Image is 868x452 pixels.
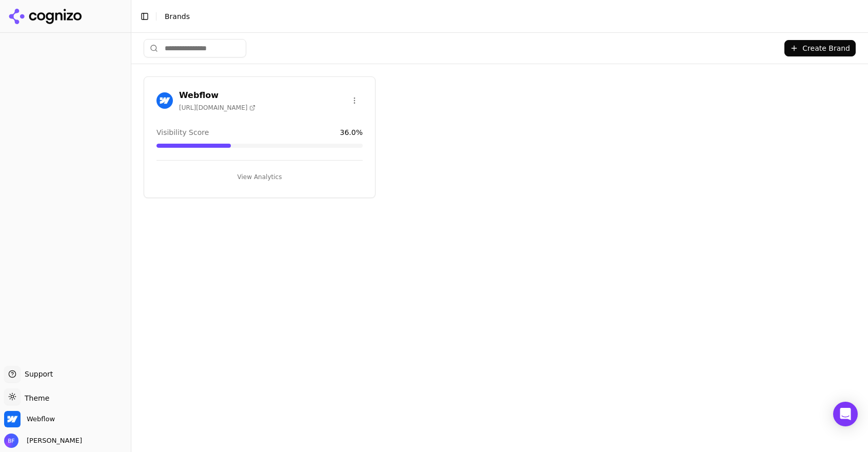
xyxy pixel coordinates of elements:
[156,169,363,185] button: View Analytics
[156,92,173,109] img: Webflow
[4,411,21,427] img: Webflow
[156,127,209,137] span: Visibility Score
[179,104,255,112] span: [URL][DOMAIN_NAME]
[179,89,255,102] h3: Webflow
[23,436,82,445] span: [PERSON_NAME]
[21,394,49,402] span: Theme
[4,434,82,448] button: Open user button
[784,40,856,56] button: Create Brand
[4,411,55,427] button: Open organization switcher
[27,415,55,424] span: Webflow
[833,402,858,426] div: Open Intercom Messenger
[165,11,839,22] nav: breadcrumb
[340,127,363,137] span: 36.0 %
[21,369,53,379] span: Support
[165,12,190,21] span: Brands
[4,434,18,448] img: Ben Fox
